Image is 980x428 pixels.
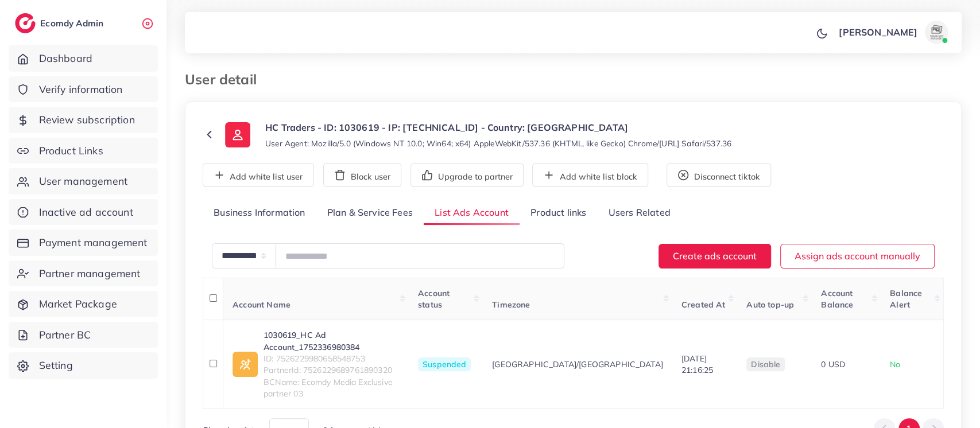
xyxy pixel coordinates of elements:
p: [PERSON_NAME] [839,25,917,39]
a: User management [9,168,158,194]
span: Setting [39,358,73,373]
button: Add white list user [203,163,314,187]
a: Dashboard [9,45,158,72]
span: Partner management [39,266,141,281]
img: ic-user-info.36bf1079.svg [225,122,250,147]
a: Product Links [9,138,158,164]
a: Market Package [9,291,158,317]
a: Users Related [597,201,681,225]
img: avatar [925,21,948,44]
span: Inactive ad account [39,205,133,220]
span: PartnerId: 7526229689761890320 [264,364,400,376]
small: User Agent: Mozilla/5.0 (Windows NT 10.0; Win64; x64) AppleWebKit/537.36 (KHTML, like Gecko) Chro... [265,138,731,149]
a: Product links [520,201,597,225]
span: Review subscription [39,112,135,127]
span: Payment management [39,235,148,250]
span: Dashboard [39,51,92,66]
span: Account status [418,288,450,310]
span: Verify information [39,82,123,97]
span: Account Balance [821,288,853,310]
span: Product Links [39,143,103,158]
span: ID: 7526229980658548753 [264,353,400,364]
a: 1030619_HC Ad Account_1752336980384 [264,329,400,353]
a: Business Information [203,201,316,225]
button: Add white list block [532,163,648,187]
button: Disconnect tiktok [667,163,771,187]
span: 0 USD [821,359,845,369]
a: Payment management [9,229,158,256]
span: No [890,359,900,369]
button: Block user [323,163,401,187]
span: [DATE] 21:16:25 [681,353,713,375]
span: Partner BC [39,328,91,343]
a: logoEcomdy Admin [15,13,106,33]
a: List Ads Account [424,201,520,225]
span: User management [39,174,127,189]
a: Verify information [9,76,158,103]
span: disable [751,359,780,369]
span: Auto top-up [746,299,794,310]
span: Suspended [418,357,471,371]
a: Plan & Service Fees [316,201,424,225]
span: Account Name [233,299,290,310]
img: logo [15,13,36,33]
span: Timezone [492,299,530,310]
button: Create ads account [659,244,771,269]
img: ic-ad-info.7fc67b75.svg [233,352,258,377]
span: [GEOGRAPHIC_DATA]/[GEOGRAPHIC_DATA] [492,359,663,370]
span: BCName: Ecomdy Media Exclusive partner 03 [264,376,400,400]
span: Market Package [39,297,117,312]
button: Assign ads account manually [780,244,935,269]
a: Setting [9,352,158,379]
a: Inactive ad account [9,199,158,225]
a: Partner management [9,260,158,287]
p: HC Traders - ID: 1030619 - IP: [TECHNICAL_ID] - Country: [GEOGRAPHIC_DATA] [265,120,731,134]
h2: Ecomdy Admin [40,18,106,29]
h3: User detail [185,71,266,88]
span: Balance Alert [890,288,922,310]
a: Partner BC [9,322,158,348]
button: Upgrade to partner [410,163,524,187]
span: Created At [681,299,726,310]
a: Review subscription [9,107,158,133]
a: [PERSON_NAME]avatar [832,21,952,44]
